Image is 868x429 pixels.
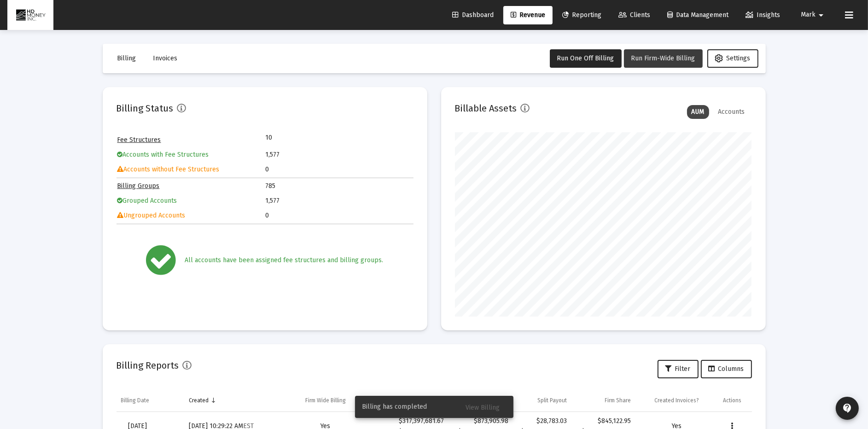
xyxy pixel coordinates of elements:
a: Fee Structures [117,136,161,144]
span: Insights [746,11,780,19]
td: 0 [265,163,413,176]
img: Dashboard [14,6,47,24]
button: Run One Off Billing [550,49,622,68]
div: Billing Date [121,397,150,404]
span: Filter [665,365,691,373]
td: Column Created Invoices? [636,389,718,411]
span: Mark [801,11,816,19]
td: Accounts without Fee Structures [117,163,265,176]
div: Split Payout [537,397,567,404]
a: Revenue [503,6,553,24]
div: Created [189,397,209,404]
div: Firm Share [605,397,631,404]
span: Run One Off Billing [557,54,614,62]
td: Column Created [184,389,285,411]
span: Settings [715,54,751,62]
h2: Billable Assets [455,101,517,116]
span: Billing [117,54,136,62]
td: Column Split Payout [513,389,571,411]
button: View Billing [459,399,507,415]
mat-icon: arrow_drop_down [816,6,827,24]
button: Run Firm-Wide Billing [624,49,703,68]
td: 1,577 [265,148,413,162]
td: 0 [265,209,413,223]
td: Accounts with Fee Structures [117,148,265,162]
span: Clients [618,11,650,19]
a: Data Management [660,6,736,24]
span: Dashboard [452,11,494,19]
span: Data Management [667,11,728,19]
div: $845,122.95 [576,417,631,426]
span: Invoices [153,54,178,62]
mat-icon: contact_support [842,403,853,414]
a: Billing Groups [117,182,160,190]
span: Revenue [511,11,545,19]
td: Column Firm Wide Billing [285,389,366,411]
a: Reporting [555,6,609,24]
td: Ungrouped Accounts [117,209,265,223]
td: Column Billing Date [117,389,184,411]
button: Mark [790,6,838,24]
td: Grouped Accounts [117,194,265,208]
span: Columns [709,365,744,373]
div: Accounts [714,105,750,119]
button: Settings [707,49,758,68]
td: Column Firm Share [571,389,636,411]
td: 1,577 [265,194,413,208]
td: 785 [265,179,413,193]
h2: Billing Status [117,101,174,116]
button: Filter [658,360,699,378]
button: Billing [110,49,144,68]
div: All accounts have been assigned fee structures and billing groups. [185,256,384,265]
div: Firm Wide Billing [305,397,346,404]
span: Run Firm-Wide Billing [631,54,695,62]
a: Dashboard [445,6,501,24]
td: 10 [265,133,339,142]
div: Actions [723,397,741,404]
button: Invoices [146,49,185,68]
span: View Billing [466,404,500,411]
a: Clients [611,6,658,24]
a: Insights [738,6,787,24]
span: Reporting [562,11,601,19]
div: Created Invoices? [655,397,699,404]
h2: Billing Reports [117,358,179,373]
div: AUM [687,105,709,119]
span: Billing has completed [362,402,427,411]
button: Columns [701,360,752,378]
td: Column Actions [718,389,752,411]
